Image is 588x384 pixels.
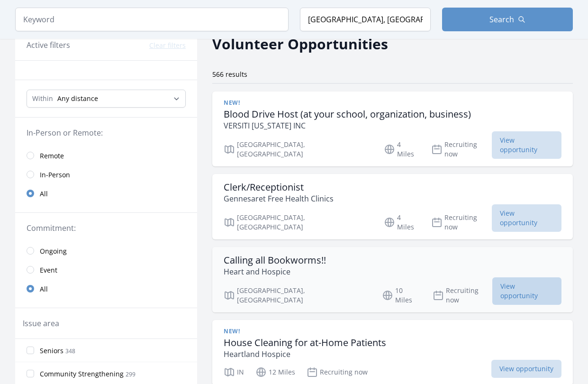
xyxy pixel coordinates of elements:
[307,366,368,378] p: Recruiting now
[15,241,197,260] a: Ongoing
[224,140,372,159] p: [GEOGRAPHIC_DATA], [GEOGRAPHIC_DATA]
[384,140,420,159] p: 4 Miles
[15,146,197,165] a: Remote
[224,182,334,193] h3: Clerk/Receptionist
[40,151,64,161] span: Remote
[27,39,70,51] h3: Active filters
[492,277,561,305] span: View opportunity
[15,165,197,184] a: In-Person
[224,286,371,305] p: [GEOGRAPHIC_DATA], [GEOGRAPHIC_DATA]
[224,348,386,360] p: Heartland Hospice
[212,70,247,79] span: 566 results
[212,91,573,166] a: New! Blood Drive Host (at your school, organization, business) VERSITI [US_STATE] INC [GEOGRAPHIC...
[224,193,334,204] p: Gennesaret Free Health Clinics
[442,8,573,31] button: Search
[40,265,57,275] span: Event
[212,247,573,312] a: Calling all Bookworms!! Heart and Hospice [GEOGRAPHIC_DATA], [GEOGRAPHIC_DATA] 10 Miles Recruitin...
[384,213,420,232] p: 4 Miles
[489,14,514,25] span: Search
[224,255,326,266] h3: Calling all Bookworms!!
[27,370,34,377] input: Community Strengthening 299
[300,8,431,31] input: Location
[27,222,186,234] legend: Commitment:
[126,370,136,378] span: 299
[224,337,386,348] h3: House Cleaning for at-Home Patients
[65,347,75,355] span: 348
[27,90,186,108] select: Search Radius
[15,184,197,203] a: All
[492,204,561,232] span: View opportunity
[40,247,67,256] span: Ongoing
[224,266,326,277] p: Heart and Hospice
[382,286,421,305] p: 10 Miles
[27,347,34,354] input: Seniors 348
[224,99,240,107] span: New!
[27,127,186,138] legend: In-Person or Remote:
[149,41,186,50] button: Clear filters
[224,328,240,335] span: New!
[15,279,197,298] a: All
[224,213,372,232] p: [GEOGRAPHIC_DATA], [GEOGRAPHIC_DATA]
[492,131,561,159] span: View opportunity
[15,8,289,31] input: Keyword
[224,109,471,120] h3: Blood Drive Host (at your school, organization, business)
[433,286,493,305] p: Recruiting now
[491,360,561,378] span: View opportunity
[40,189,48,199] span: All
[224,366,244,378] p: IN
[431,213,492,232] p: Recruiting now
[15,260,197,279] a: Event
[40,369,124,379] span: Community Strengthening
[431,140,492,159] p: Recruiting now
[40,170,70,180] span: In-Person
[212,174,573,239] a: Clerk/Receptionist Gennesaret Free Health Clinics [GEOGRAPHIC_DATA], [GEOGRAPHIC_DATA] 4 Miles Re...
[23,318,59,329] legend: Issue area
[40,284,48,294] span: All
[40,346,63,356] span: Seniors
[212,33,388,55] h2: Volunteer Opportunities
[224,120,471,131] p: VERSITI [US_STATE] INC
[255,366,295,378] p: 12 Miles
